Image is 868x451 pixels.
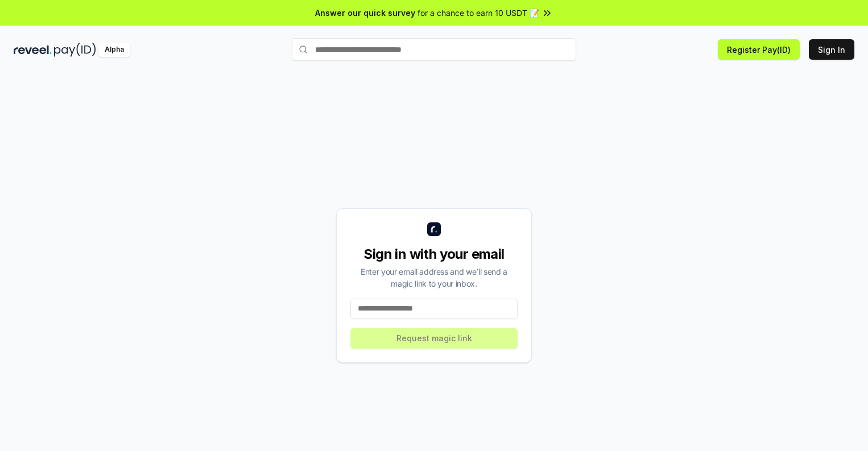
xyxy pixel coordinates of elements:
div: Alpha [98,43,130,57]
img: pay_id [54,43,96,57]
span: Answer our quick survey [315,7,415,19]
div: Sign in with your email [350,245,518,263]
img: logo_small [427,222,441,236]
button: Register Pay(ID) [718,39,800,60]
button: Sign In [809,39,854,60]
img: reveel_dark [14,43,52,57]
div: Enter your email address and we’ll send a magic link to your inbox. [350,266,518,289]
span: for a chance to earn 10 USDT 📝 [418,7,539,19]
